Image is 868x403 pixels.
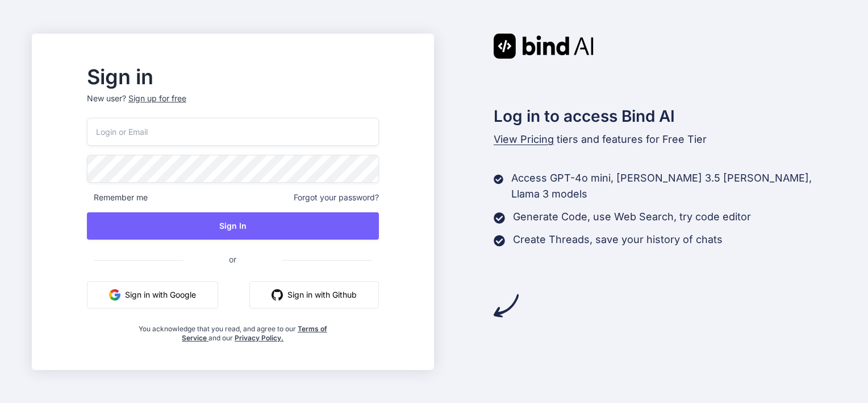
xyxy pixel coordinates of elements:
h2: Sign in [87,68,379,86]
span: Remember me [87,192,148,203]
p: Create Threads, save your history of chats [513,232,723,248]
p: tiers and features for Free Tier [494,131,837,147]
img: Bind AI logo [494,34,594,59]
img: arrow [494,293,519,318]
p: Generate Code, use Web Search, try code editor [513,209,751,225]
h2: Log in to access Bind AI [494,104,837,128]
div: You acknowledge that you read, and agree to our and our [135,318,330,343]
span: View Pricing [494,133,554,145]
p: Access GPT-4o mini, [PERSON_NAME] 3.5 [PERSON_NAME], Llama 3 models [511,170,836,202]
input: Login or Email [87,118,379,146]
button: Sign In [87,212,379,240]
a: Terms of Service [182,324,327,342]
img: google [109,289,120,301]
span: or [183,245,282,273]
button: Sign in with Google [87,281,218,309]
button: Sign in with Github [249,281,379,309]
a: Privacy Policy. [235,334,283,342]
img: github [272,289,283,301]
div: Sign up for free [128,93,186,104]
span: Forgot your password? [294,192,379,203]
p: New user? [87,93,379,118]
